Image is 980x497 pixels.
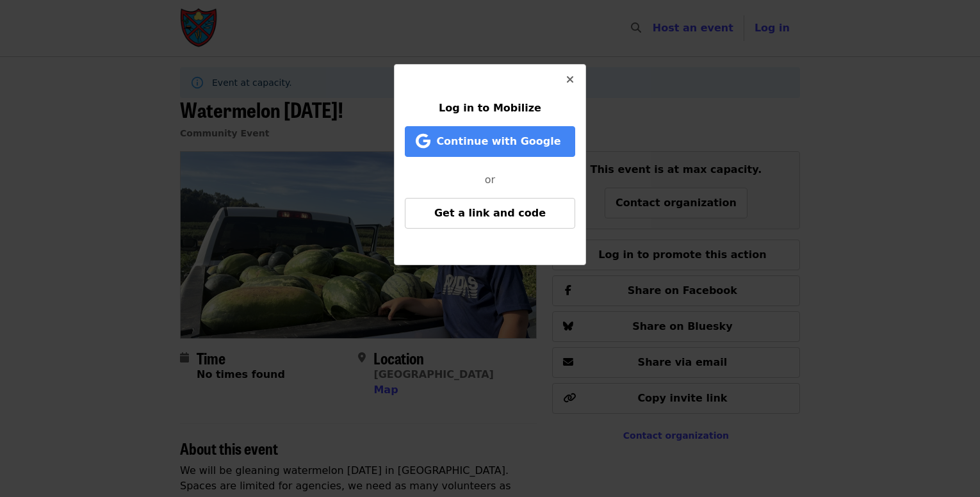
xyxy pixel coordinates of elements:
span: Log in to Mobilize [439,102,541,114]
i: google icon [416,132,430,151]
i: times icon [566,74,574,86]
span: Continue with Google [436,135,560,147]
button: Close [555,65,585,95]
button: Continue with Google [405,126,575,157]
button: Get a link and code [405,198,575,229]
span: or [485,174,495,186]
span: Get a link and code [434,207,546,219]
